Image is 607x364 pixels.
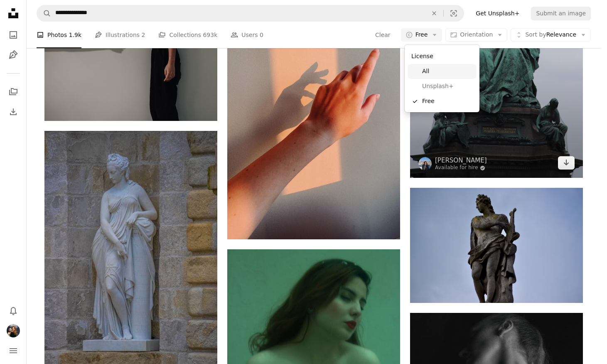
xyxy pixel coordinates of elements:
[445,28,507,42] button: Orientation
[422,97,473,106] span: Free
[408,48,476,64] div: License
[422,82,473,91] span: Unsplash+
[422,67,473,76] span: All
[401,28,442,42] button: Free
[415,31,428,39] span: Free
[405,45,479,112] div: Free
